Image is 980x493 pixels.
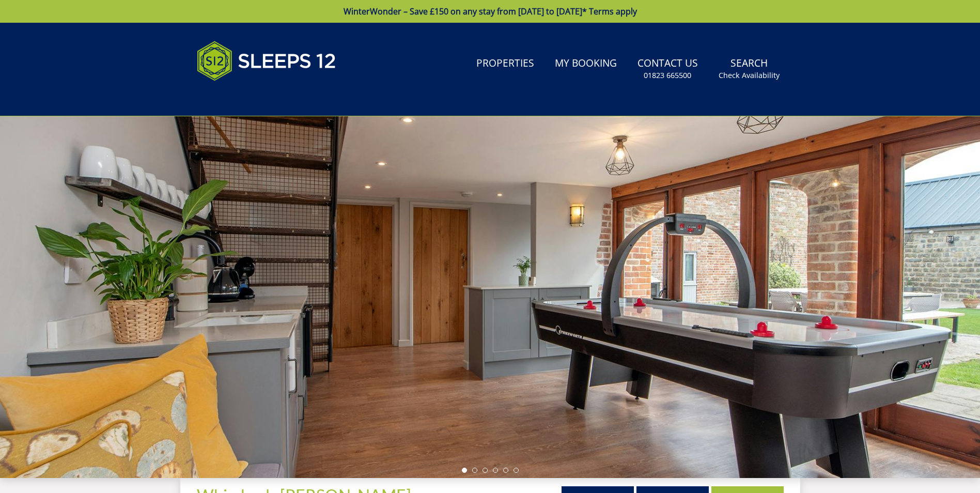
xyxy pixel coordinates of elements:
[551,52,621,75] a: My Booking
[197,35,336,87] img: Sleeps 12
[719,70,780,81] small: Check Availability
[472,52,538,75] a: Properties
[714,52,784,86] a: SearchCheck Availability
[633,52,702,86] a: Contact Us01823 665500
[644,70,691,81] small: 01823 665500
[192,93,300,102] iframe: Customer reviews powered by Trustpilot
